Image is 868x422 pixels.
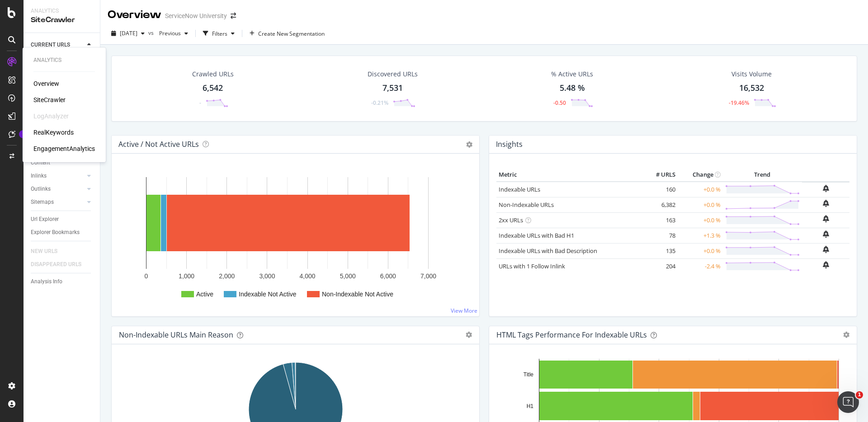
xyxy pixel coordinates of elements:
th: Change [678,168,723,182]
text: Active [196,291,213,298]
a: Indexable URLs [499,185,540,193]
div: Analytics [31,7,93,15]
a: DISAPPEARED URLS [31,260,90,269]
td: 160 [642,182,678,197]
i: Options [466,141,472,148]
a: Outlinks [31,184,85,194]
div: Overview [108,7,161,23]
div: Discovered URLs [368,70,418,79]
span: Previous [156,29,181,37]
div: NEW URLS [31,247,57,256]
div: DISAPPEARED URLS [31,260,81,269]
h4: Active / Not Active URLs [118,138,199,150]
div: bell-plus [823,215,829,222]
div: Analytics [33,56,95,64]
span: vs [148,29,156,37]
text: 6,000 [380,272,396,280]
text: 7,000 [420,272,436,280]
span: 2025 Aug. 9th [120,29,137,37]
div: CURRENT URLS [31,40,70,50]
div: Sitemaps [31,197,54,207]
span: Create New Segmentation [258,30,325,38]
a: View More [451,307,477,314]
text: 2,000 [219,272,235,280]
div: Explorer Bookmarks [31,228,80,237]
td: 163 [642,212,678,228]
div: SiteCrawler [31,15,93,25]
div: Visits Volume [731,70,772,79]
div: Tooltip anchor [19,130,27,138]
button: Previous [156,26,192,41]
div: Analysis Info [31,277,62,286]
a: CURRENT URLS [31,40,85,50]
div: Inlinks [31,171,47,181]
div: - [199,99,201,107]
div: 5.48 % [560,82,585,94]
a: EngagementAnalytics [33,144,95,153]
td: 6,382 [642,197,678,212]
div: -0.50 [553,99,566,107]
a: SiteCrawler [33,95,66,104]
a: Overview [33,79,59,88]
iframe: Intercom live chat [837,391,859,413]
div: -0.21% [371,99,388,107]
button: Create New Segmentation [246,26,328,41]
th: Metric [496,168,642,182]
a: Explorer Bookmarks [31,228,94,237]
td: +0.0 % [678,197,723,212]
div: bell-plus [823,200,829,207]
div: arrow-right-arrow-left [231,13,236,19]
th: Trend [723,168,802,182]
th: # URLS [642,168,678,182]
div: Outlinks [31,184,51,194]
div: -19.46% [729,99,749,107]
div: bell-plus [823,261,829,268]
text: H1 [527,403,534,409]
text: 5,000 [340,272,356,280]
div: bell-plus [823,185,829,192]
a: Non-Indexable URLs [499,201,554,209]
td: +1.3 % [678,228,723,243]
text: 4,000 [300,272,316,280]
a: Analysis Info [31,277,94,286]
div: Content [31,158,50,168]
div: gear [466,332,472,338]
td: -2.4 % [678,258,723,274]
a: Sitemaps [31,197,85,207]
td: +0.0 % [678,212,723,228]
div: Non-Indexable URLs Main Reason [119,330,233,339]
div: Crawled URLs [192,70,234,79]
a: 2xx URLs [499,216,523,224]
div: gear [843,332,849,338]
text: Non-Indexable Not Active [322,291,393,298]
text: 0 [145,272,148,280]
div: % Active URLs [551,70,593,79]
a: URLs with 1 Follow Inlink [499,262,565,270]
a: Url Explorer [31,215,94,224]
a: RealKeywords [33,128,74,137]
div: 6,542 [203,82,223,94]
text: Title [524,371,534,378]
a: NEW URLS [31,247,66,256]
div: HTML Tags Performance for Indexable URLs [496,330,647,339]
div: 7,531 [382,82,403,94]
td: 78 [642,228,678,243]
td: 204 [642,258,678,274]
button: Filters [199,26,238,41]
td: 135 [642,243,678,258]
text: Indexable Not Active [239,291,297,298]
a: Indexable URLs with Bad H1 [499,231,574,239]
div: LogAnalyzer [33,112,69,121]
div: Filters [212,30,227,38]
button: [DATE] [108,26,148,41]
span: 1 [856,391,863,399]
div: bell-plus [823,230,829,238]
div: bell-plus [823,246,829,253]
text: 3,000 [259,272,275,280]
div: ServiceNow University [165,11,227,20]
